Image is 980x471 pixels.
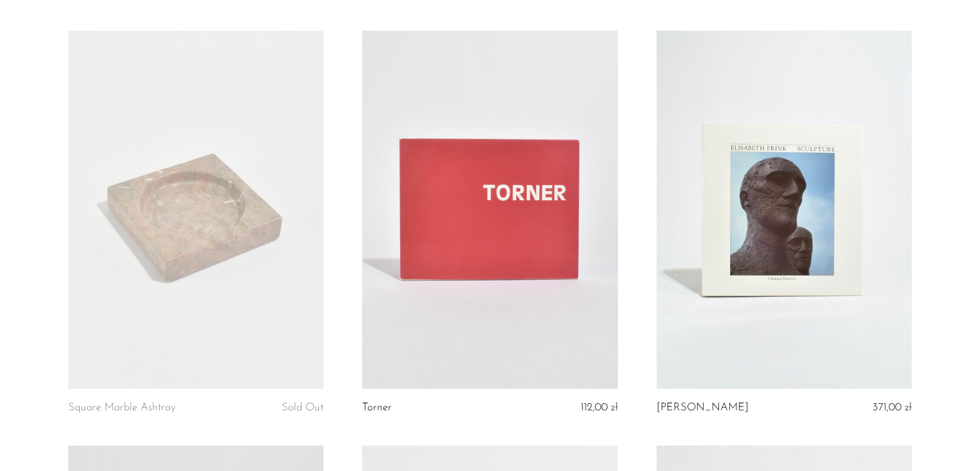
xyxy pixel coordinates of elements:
[282,402,323,413] span: Sold Out
[68,402,176,414] a: Square Marble Ashtray
[362,402,392,414] a: Torner
[657,402,749,414] a: [PERSON_NAME]
[872,402,912,413] span: 371,00 zł
[581,402,618,413] span: 112,00 zł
